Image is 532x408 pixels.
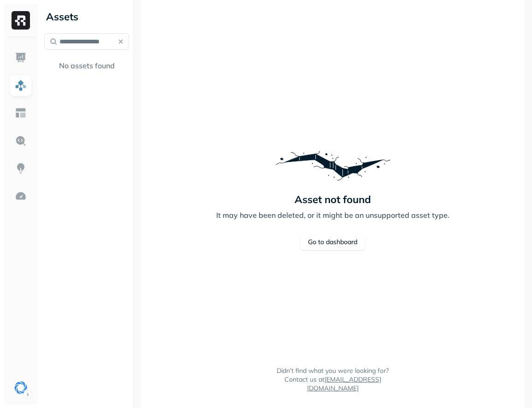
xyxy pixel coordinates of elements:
div: Assets [44,9,129,24]
p: It may have been deleted, or it might be an unsupported asset type. [216,210,449,221]
a: [EMAIL_ADDRESS][DOMAIN_NAME] [307,375,381,392]
img: Dashboard [15,52,27,64]
img: Error [273,142,393,188]
img: Singular [14,381,27,394]
p: Didn’t find what you were looking for? Contact us at [275,366,390,393]
img: Assets [15,79,27,91]
p: No assets found [44,61,129,70]
a: Go to dashboard [301,234,365,250]
img: Ryft [12,11,30,30]
img: Optimization [15,190,27,202]
img: Asset Explorer [15,107,27,119]
img: Insights [15,162,27,174]
img: Query Explorer [15,135,27,147]
p: Asset not found [295,193,371,206]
